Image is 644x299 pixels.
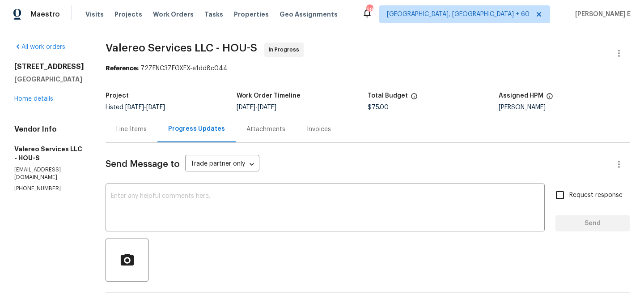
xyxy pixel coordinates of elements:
[106,65,139,72] b: Reference:
[411,93,418,104] span: The total cost of line items that have been proposed by Opendoor. This sum includes line items th...
[14,75,84,84] h5: [GEOGRAPHIC_DATA]
[106,104,165,111] span: Listed
[14,62,84,71] h2: [STREET_ADDRESS]
[569,191,623,200] span: Request response
[237,104,276,111] span: -
[572,10,631,19] span: [PERSON_NAME] E
[246,125,285,134] div: Attachments
[204,11,223,17] span: Tasks
[307,125,331,134] div: Invoices
[14,166,84,181] p: [EMAIL_ADDRESS][DOMAIN_NAME]
[14,125,84,134] h4: Vendor Info
[168,124,225,133] div: Progress Updates
[280,10,338,19] span: Geo Assignments
[366,5,373,14] div: 687
[269,45,303,54] span: In Progress
[546,93,553,104] span: The hpm assigned to this work order.
[258,104,276,111] span: [DATE]
[237,93,301,99] h5: Work Order Timeline
[125,104,165,111] span: -
[114,10,142,19] span: Projects
[14,44,65,50] a: All work orders
[237,104,255,111] span: [DATE]
[106,64,630,73] div: 72ZFNC3ZFGXFX-e1dd8c044
[106,160,180,169] span: Send Message to
[499,104,630,111] div: [PERSON_NAME]
[234,10,269,19] span: Properties
[368,93,408,99] h5: Total Budget
[14,96,53,102] a: Home details
[153,10,194,19] span: Work Orders
[387,10,530,19] span: [GEOGRAPHIC_DATA], [GEOGRAPHIC_DATA] + 60
[125,104,144,111] span: [DATE]
[14,185,84,192] p: [PHONE_NUMBER]
[14,145,84,162] h5: Valereo Services LLC - HOU-S
[106,93,129,99] h5: Project
[146,104,165,111] span: [DATE]
[106,43,257,53] span: Valereo Services LLC - HOU-S
[499,93,543,99] h5: Assigned HPM
[85,10,104,19] span: Visits
[185,157,259,172] div: Trade partner only
[30,10,60,19] span: Maestro
[368,104,389,111] span: $75.00
[116,125,147,134] div: Line Items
